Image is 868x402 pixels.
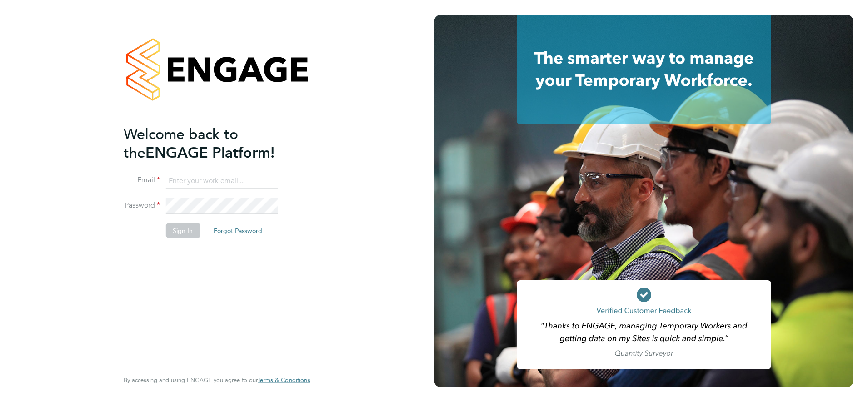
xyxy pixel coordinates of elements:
input: Enter your work email... [165,173,278,189]
label: Email [124,175,160,185]
span: Terms & Conditions [258,376,310,384]
a: Terms & Conditions [258,377,310,384]
button: Forgot Password [206,223,269,238]
h2: ENGAGE Platform! [124,124,301,162]
span: Welcome back to the [124,125,238,161]
span: By accessing and using ENGAGE you agree to our [124,376,310,384]
label: Password [124,201,160,210]
button: Sign In [165,223,200,238]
